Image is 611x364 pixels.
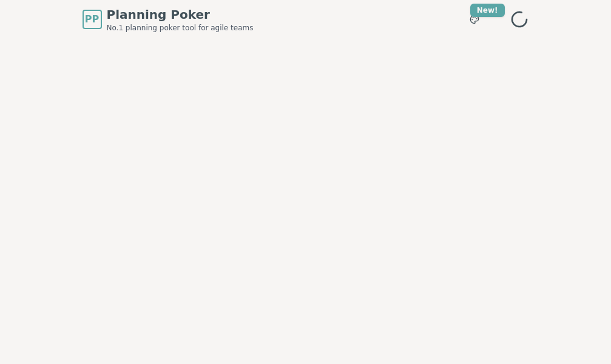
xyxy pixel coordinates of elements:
a: PPPlanning PokerNo.1 planning poker tool for agile teams [83,6,254,33]
button: New! [464,8,485,30]
div: New! [470,4,505,17]
span: No.1 planning poker tool for agile teams [107,23,254,33]
span: Planning Poker [107,6,254,23]
span: PP [85,12,99,27]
